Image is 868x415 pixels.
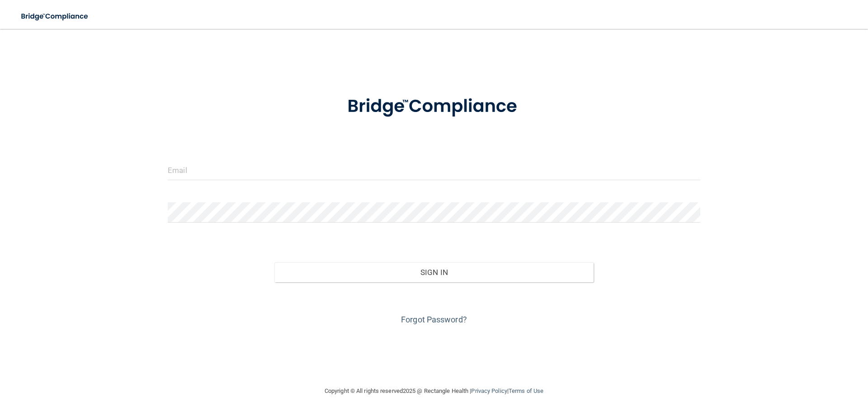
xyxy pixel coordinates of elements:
[168,160,700,180] input: Email
[471,387,507,394] a: Privacy Policy
[401,315,467,324] a: Forgot Password?
[269,377,599,406] div: Copyright © All rights reserved 2025 @ Rectangle Health | |
[274,262,594,282] button: Sign In
[14,7,97,26] img: bridge_compliance_login_screen.278c3ca4.svg
[329,83,539,130] img: bridge_compliance_login_screen.278c3ca4.svg
[509,387,543,394] a: Terms of Use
